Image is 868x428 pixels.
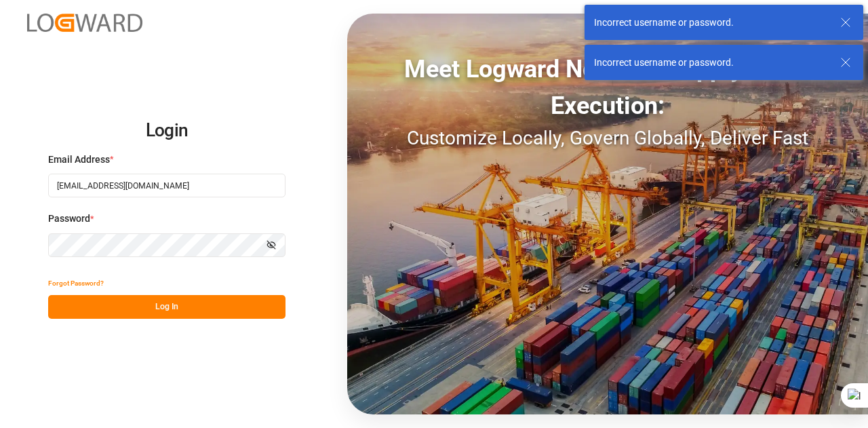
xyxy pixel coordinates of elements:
button: Forgot Password? [48,271,104,295]
h2: Login [48,109,285,153]
span: Password [48,212,90,226]
div: Meet Logward No-Code Supply Chain Execution: [347,51,868,124]
div: Customize Locally, Govern Globally, Deliver Fast [347,124,868,153]
img: Logward_new_orange.png [27,14,142,32]
div: Incorrect username or password. [594,56,827,70]
button: Log In [48,295,285,319]
span: Email Address [48,153,110,167]
div: Incorrect username or password. [594,16,827,30]
input: Enter your email [48,174,285,197]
